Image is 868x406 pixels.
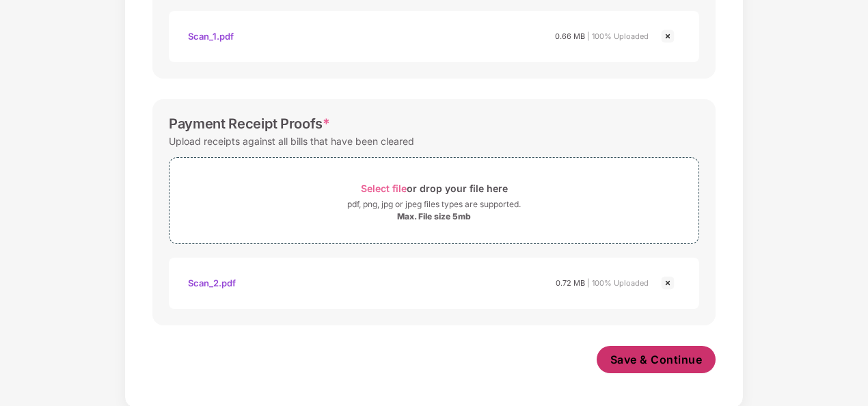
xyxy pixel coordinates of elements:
[610,352,703,367] span: Save & Continue
[188,271,236,295] div: Scan_2.pdf
[397,211,471,222] div: Max. File size 5mb
[188,25,234,48] div: Scan_1.pdf
[587,278,649,288] span: | 100% Uploaded
[555,31,585,41] span: 0.66 MB
[361,179,508,198] div: or drop your file here
[169,116,330,132] div: Payment Receipt Proofs
[556,278,585,288] span: 0.72 MB
[660,28,676,44] img: svg+xml;base64,PHN2ZyBpZD0iQ3Jvc3MtMjR4MjQiIHhtbG5zPSJodHRwOi8vd3d3LnczLm9yZy8yMDAwL3N2ZyIgd2lkdG...
[361,182,407,194] span: Select file
[587,31,649,41] span: | 100% Uploaded
[597,346,716,373] button: Save & Continue
[660,275,676,291] img: svg+xml;base64,PHN2ZyBpZD0iQ3Jvc3MtMjR4MjQiIHhtbG5zPSJodHRwOi8vd3d3LnczLm9yZy8yMDAwL3N2ZyIgd2lkdG...
[169,168,699,233] span: Select fileor drop your file herepdf, png, jpg or jpeg files types are supported.Max. File size 5mb
[169,132,414,150] div: Upload receipts against all bills that have been cleared
[347,198,521,211] div: pdf, png, jpg or jpeg files types are supported.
